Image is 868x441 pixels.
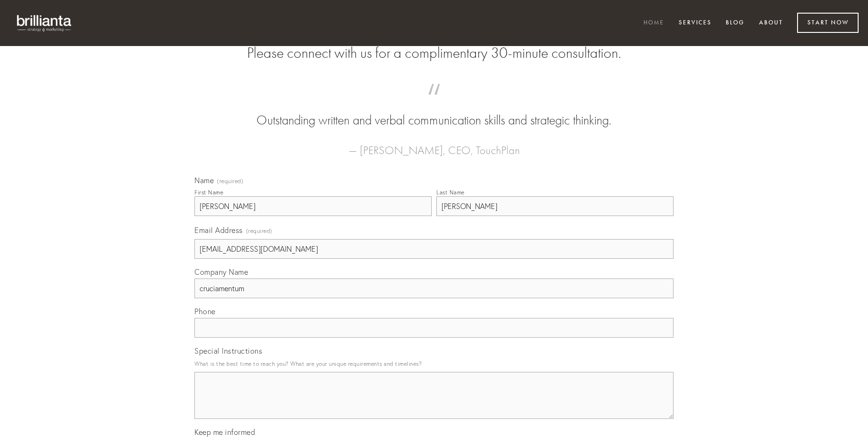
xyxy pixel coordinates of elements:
[194,44,674,62] h2: Please connect with us for a complimentary 30-minute consultation.
[217,178,243,184] span: (required)
[9,9,80,37] img: brillianta - research, strategy, marketing
[209,93,659,130] blockquote: Outstanding written and verbal communication skills and strategic thinking.
[436,189,465,196] div: Last Name
[194,357,674,370] p: What is the best time to reach you? What are your unique requirements and timelines?
[753,15,789,31] a: About
[209,93,659,111] span: “
[209,130,659,160] figcaption: — [PERSON_NAME], CEO, TouchPlan
[246,224,272,237] span: (required)
[637,15,670,31] a: Home
[797,13,859,33] a: Start Now
[673,15,718,31] a: Services
[194,427,255,437] span: Keep me informed
[720,15,751,31] a: Blog
[194,346,262,356] span: Special Instructions
[194,225,243,235] span: Email Address
[194,189,223,196] div: First Name
[194,267,248,277] span: Company Name
[194,176,214,185] span: Name
[194,307,216,316] span: Phone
